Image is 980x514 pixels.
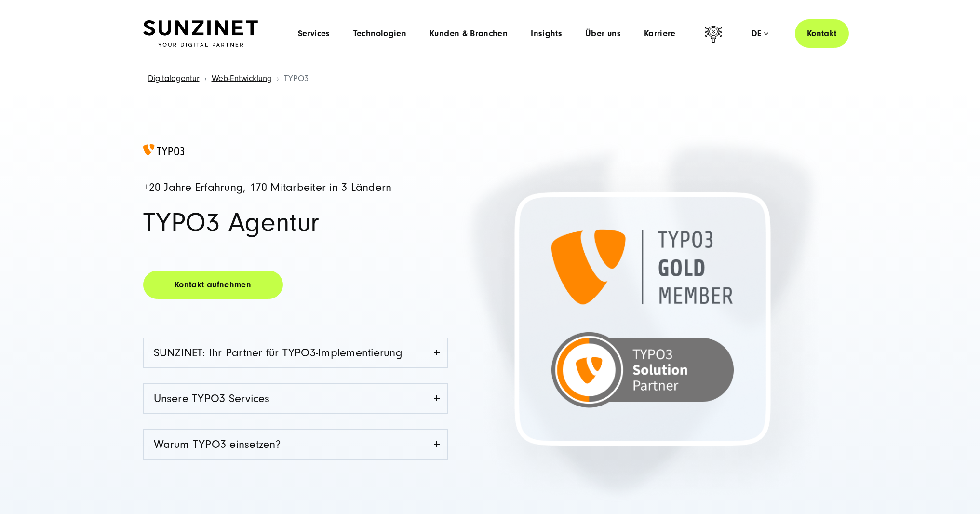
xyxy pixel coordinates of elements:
[144,338,447,367] a: SUNZINET: Ihr Partner für TYPO3-Implementierung
[143,182,448,194] h4: +20 Jahre Erfahrung, 170 Mitarbeiter in 3 Ländern
[353,29,406,39] a: Technologien
[143,20,258,47] img: SUNZINET Full Service Digital Agentur
[148,73,200,83] a: Digitalagentur
[752,29,768,39] div: de
[212,73,272,83] a: Web-Entwicklung
[531,29,562,39] a: Insights
[143,209,448,236] h1: TYPO3 Agentur
[644,29,676,39] a: Karriere
[144,430,447,459] a: Warum TYPO3 einsetzen?
[459,133,826,505] img: TYPO3 Agentur Partnerlogo für Gold Member SUNZINET
[585,29,621,39] a: Über uns
[143,144,184,156] img: TYPO3 Agentur Logo farbig
[143,271,283,299] a: Kontakt aufnehmen
[795,19,849,48] a: Kontakt
[284,73,309,83] span: TYPO3
[144,384,447,413] a: Unsere TYPO3 Services
[430,29,508,39] a: Kunden & Branchen
[298,29,330,39] a: Services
